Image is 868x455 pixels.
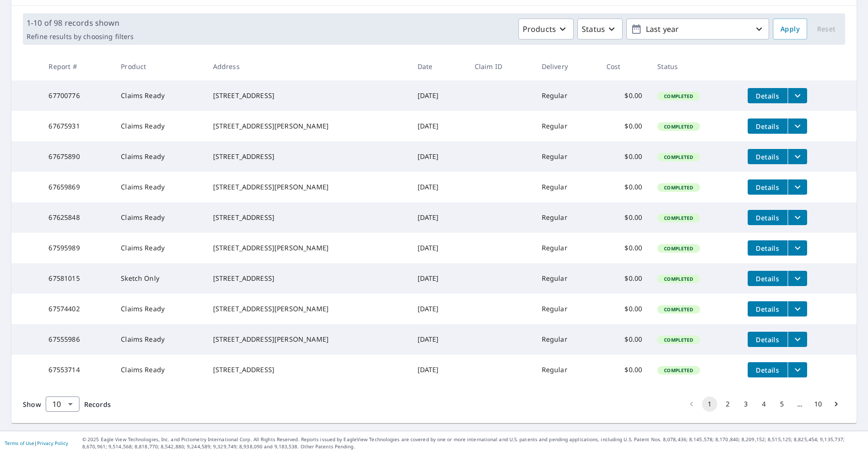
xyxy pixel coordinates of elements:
td: $0.00 [599,202,650,233]
td: Claims Ready [113,111,205,141]
span: Details [753,183,782,192]
span: Completed [658,154,699,160]
span: Completed [658,184,699,191]
span: Completed [658,367,699,374]
td: [DATE] [410,141,467,172]
th: Date [410,52,467,80]
td: 67625848 [41,202,113,233]
th: Product [113,52,205,80]
td: Claims Ready [113,324,205,355]
div: [STREET_ADDRESS] [213,152,402,161]
td: [DATE] [410,172,467,202]
p: © 2025 Eagle View Technologies, Inc. and Pictometry International Corp. All Rights Reserved. Repo... [82,436,863,450]
th: Address [205,52,410,80]
span: Completed [658,245,699,252]
p: | [5,440,68,446]
button: detailsBtn-67700776 [748,88,788,103]
button: page 1 [702,396,717,412]
td: [DATE] [410,294,467,324]
button: detailsBtn-67555986 [748,332,788,347]
td: 67574402 [41,294,113,324]
td: $0.00 [599,233,650,263]
div: Show 10 records [46,396,79,412]
div: [STREET_ADDRESS][PERSON_NAME] [213,121,402,131]
td: Claims Ready [113,202,205,233]
p: Status [582,23,605,35]
td: 67700776 [41,80,113,111]
th: Cost [599,52,650,80]
td: Claims Ready [113,233,205,263]
td: [DATE] [410,202,467,233]
td: 67555986 [41,324,113,355]
td: Regular [534,355,599,385]
td: 67581015 [41,263,113,294]
span: Details [753,366,782,375]
button: filesDropdownBtn-67595989 [788,240,807,256]
td: Claims Ready [113,80,205,111]
td: [DATE] [410,80,467,111]
td: [DATE] [410,111,467,141]
td: $0.00 [599,172,650,202]
button: Go to page 10 [810,396,826,412]
td: [DATE] [410,233,467,263]
span: Completed [658,215,699,221]
td: Sketch Only [113,263,205,294]
td: [DATE] [410,324,467,355]
span: Details [753,152,782,161]
button: detailsBtn-67553714 [748,362,788,377]
button: detailsBtn-67625848 [748,210,788,225]
button: Apply [773,19,807,40]
td: Regular [534,172,599,202]
th: Delivery [534,52,599,80]
span: Details [753,244,782,253]
a: Terms of Use [5,440,34,446]
span: Records [84,400,111,409]
td: Claims Ready [113,355,205,385]
td: $0.00 [599,80,650,111]
td: $0.00 [599,111,650,141]
button: detailsBtn-67581015 [748,271,788,286]
td: Regular [534,233,599,263]
td: [DATE] [410,263,467,294]
button: filesDropdownBtn-67675890 [788,149,807,164]
div: [STREET_ADDRESS][PERSON_NAME] [213,182,402,192]
td: Regular [534,294,599,324]
button: Go to page 3 [738,396,753,412]
td: [DATE] [410,355,467,385]
button: detailsBtn-67574402 [748,301,788,317]
td: 67675890 [41,141,113,172]
div: [STREET_ADDRESS] [213,213,402,222]
button: Status [577,19,623,40]
td: 67553714 [41,355,113,385]
button: Go to page 4 [756,396,771,412]
td: Regular [534,202,599,233]
span: Completed [658,123,699,130]
span: Details [753,274,782,283]
button: filesDropdownBtn-67553714 [788,362,807,377]
span: Details [753,91,782,100]
button: Last year [626,19,769,40]
button: Products [518,19,574,40]
td: $0.00 [599,263,650,294]
button: Go to next page [829,396,844,412]
button: filesDropdownBtn-67700776 [788,88,807,103]
button: detailsBtn-67675890 [748,149,788,164]
span: Completed [658,276,699,282]
button: filesDropdownBtn-67659869 [788,179,807,195]
p: Last year [642,21,753,38]
button: filesDropdownBtn-67555986 [788,332,807,347]
div: [STREET_ADDRESS][PERSON_NAME] [213,304,402,314]
td: Regular [534,80,599,111]
td: 67595989 [41,233,113,263]
button: filesDropdownBtn-67581015 [788,271,807,286]
button: detailsBtn-67595989 [748,240,788,256]
td: Claims Ready [113,141,205,172]
td: $0.00 [599,294,650,324]
span: Show [23,400,41,409]
td: Regular [534,263,599,294]
button: Go to page 2 [720,396,735,412]
span: Details [753,305,782,314]
td: Regular [534,141,599,172]
span: Details [753,335,782,344]
td: Regular [534,111,599,141]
